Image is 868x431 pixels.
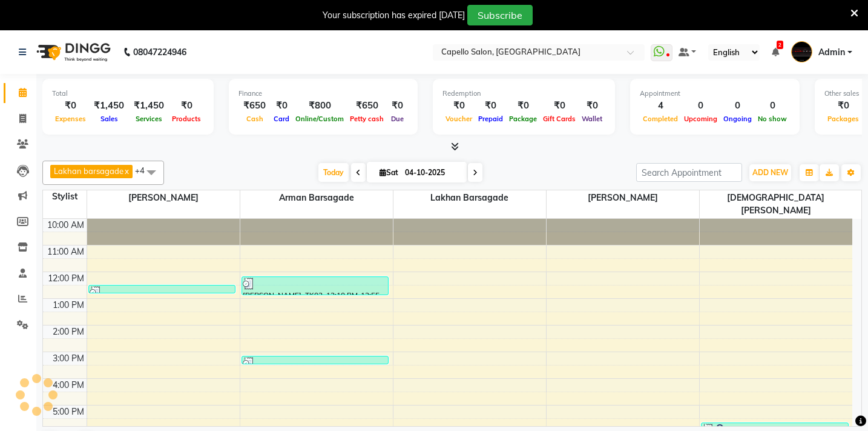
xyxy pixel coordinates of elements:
div: 2:00 PM [50,326,87,338]
div: 4 [640,99,681,113]
div: ₹0 [271,99,292,113]
a: 2 [772,47,779,58]
div: 0 [720,99,755,113]
span: Services [133,115,165,123]
div: ₹0 [52,99,89,113]
div: [PERSON_NAME], TK03, 03:10 PM-03:30 PM, Haircut + Styling + Shampoo & Conditioner (Matrix) (₹399) [242,356,389,364]
div: ₹0 [387,99,408,113]
span: Online/Custom [292,115,347,123]
span: +4 [135,165,154,175]
div: ₹0 [475,99,506,113]
span: [PERSON_NAME] [87,190,240,205]
span: [PERSON_NAME] [547,190,699,205]
div: ₹0 [824,99,862,113]
div: 0 [755,99,790,113]
div: ₹0 [540,99,579,113]
span: Lakhan barsagade [54,166,123,176]
div: ₹650 [238,99,271,113]
b: 08047224946 [133,35,186,69]
div: 10:00 AM [45,219,87,232]
span: Due [388,115,407,123]
span: Today [318,163,349,182]
div: ₹1,450 [129,99,169,113]
span: Arman Barsagade [240,190,393,205]
span: Upcoming [681,115,720,123]
span: Package [506,115,540,123]
div: Appointment [640,89,790,99]
span: Admin [818,46,845,59]
div: 12:00 PM [45,272,87,285]
span: 2 [777,41,783,49]
span: Packages [824,115,862,123]
span: Products [169,115,204,123]
img: Admin [791,41,812,62]
div: Your subscription has expired [DATE] [323,9,465,22]
span: Lakhan barsagade [393,190,546,205]
div: Finance [238,89,408,99]
div: 11:00 AM [45,246,87,258]
div: ₹0 [506,99,540,113]
div: ₹0 [579,99,605,113]
div: reshma, TK04, 05:40 PM-05:50 PM, Eyebrows (F) (₹50) [702,423,848,430]
button: ADD NEW [749,164,791,181]
input: Search Appointment [636,163,742,182]
span: Card [271,115,292,123]
span: Voucher [442,115,475,123]
div: ₹0 [169,99,204,113]
input: 2025-10-04 [401,164,462,182]
span: Cash [243,115,266,123]
span: Sales [97,115,121,123]
div: Stylist [43,190,87,203]
span: Prepaid [475,115,506,123]
span: Completed [640,115,681,123]
div: ₹800 [292,99,347,113]
span: Sat [376,168,401,177]
div: 1:00 PM [50,299,87,312]
div: [PERSON_NAME], TK02, 12:10 PM-12:55 PM, Classic Pedicure (₹450) [242,277,389,295]
span: [DEMOGRAPHIC_DATA][PERSON_NAME] [700,190,853,218]
div: ₹650 [347,99,387,113]
div: 0 [681,99,720,113]
div: ₹0 [442,99,475,113]
span: Ongoing [720,115,755,123]
div: [PERSON_NAME], TK01, 12:30 PM-12:50 PM, Haircut + Styling + Shampoo & Conditioner (Matrix) (₹399) [89,286,235,293]
span: ADD NEW [752,168,788,177]
span: Wallet [579,115,605,123]
span: Expenses [52,115,89,123]
button: Subscribe [467,5,533,25]
div: 4:00 PM [50,379,87,392]
img: logo [31,35,114,69]
span: No show [755,115,790,123]
div: ₹1,450 [89,99,129,113]
div: Total [52,89,204,99]
div: 5:00 PM [50,406,87,418]
span: Gift Cards [540,115,579,123]
div: 3:00 PM [50,352,87,365]
a: x [123,166,129,176]
span: Petty cash [347,115,387,123]
div: Redemption [442,89,605,99]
